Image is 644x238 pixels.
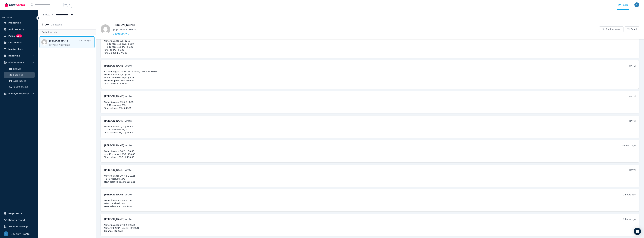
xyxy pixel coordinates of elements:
span: [PERSON_NAME] [104,193,124,196]
a: Inbox [43,13,50,16]
a: Applications [4,78,35,84]
pre: Water balance 30/7: $ 118.65 +$40 received 13/8 New Balance at 13/8 $158.65 [104,174,636,183]
span: wrote [125,95,132,98]
pre: Water balance 19/6: $ -1.35 + $ 40 received 2/7: Total balance 2/7: $ 38.65 [104,101,636,110]
span: Help centre [8,212,22,215]
span: [PERSON_NAME] [104,64,124,67]
a: Help centre [2,210,36,216]
a: Tenant checks [4,84,35,90]
pre: Confirming you have the following credit for water. Water balance 7/5: $259 + $ 40 received 21/5:... [104,36,636,54]
a: Enquiries [4,72,35,78]
pre: Water balance 13/8: $ 158.65 +$40 received 27/8 New Balance at 27/8 $198.65 [104,199,636,208]
a: Refer a friend [2,217,36,223]
span: Send message [606,28,621,31]
span: wrote [125,193,132,196]
a: View tenancy [113,32,129,35]
pre: Water balance 2/7: $ 38.65 + $ 40 received 16/7: Total balance 16/7: $ 78.65 [104,125,636,134]
button: Send message [599,27,623,32]
button: Manage property [2,91,36,97]
a: Marketplace [2,46,36,52]
span: Email [631,28,637,31]
div: Inbox [618,3,628,6]
div: Open Intercom Messenger [634,228,641,235]
span: [PERSON_NAME] [11,232,30,236]
h2: Inbox [42,22,49,27]
span: Find a tenant [8,61,24,64]
pre: Confirming you have the following credit for water. Water balance 4/6: $339 + $ 40 received 18/6:... [104,70,636,85]
span: [PERSON_NAME] [104,218,124,221]
span: wrote [125,119,132,122]
span: Documents [8,41,22,44]
img: Danielle Hamilton [101,24,110,34]
span: Manage property [8,92,29,95]
span: Pulse [8,34,15,38]
h1: [PERSON_NAME] [113,23,599,27]
a: PulseBETA [2,33,36,39]
pre: Water balance 16/7: $ 78.65 + $ 40 received 30/7: 118.65 Total balance 30/7: $ 118.65 [104,150,636,159]
span: Applications [13,79,33,83]
span: wrote [125,218,132,221]
span: Tenant checks [13,85,33,89]
span: Properties [8,21,21,25]
a: Account settings [2,224,36,230]
span: [PERSON_NAME] [104,144,124,147]
button: Find a tenant [2,59,36,65]
img: Jason Strange [634,2,639,7]
span: [STREET_ADDRESS] [116,28,599,31]
span: k [69,4,70,6]
a: Email [625,26,639,32]
span: [PERSON_NAME] [104,119,124,122]
time: [DATE] [629,120,636,122]
span: Reporting [8,54,20,58]
a: Properties [2,20,36,26]
span: ORGANISE [2,16,12,19]
nav: Message list [38,35,96,49]
img: Jason Strange [4,231,8,236]
time: [DATE] [629,169,636,171]
time: 2 hours ago [623,218,636,220]
span: Add property [8,28,24,31]
time: 2 hours ago [623,193,636,196]
span: wrote [125,64,132,67]
span: Account settings [8,225,28,228]
a: [PERSON_NAME]2 hours ago[STREET_ADDRESS]. [49,39,91,46]
time: [DATE] [629,95,636,98]
img: RentBetter [5,3,25,7]
span: Refer a friend [8,218,25,222]
span: Marketplace [8,47,23,51]
span: [PERSON_NAME] [104,95,124,98]
span: Ctrl [63,3,68,7]
pre: Water balance 27/8: $ 198.65 Water [PERSON_NAME]: ($424.46) Balance: ($225.81) [104,223,636,232]
span: BETA [16,34,22,37]
span: Listings [13,67,33,71]
span: Enquiries [13,73,33,77]
a: Documents [2,40,36,46]
span: wrote [125,144,132,147]
span: 1 message [51,24,62,26]
div: Sorted by date [38,29,96,35]
button: Reporting [2,53,36,59]
nav: Breadcrumb [38,10,78,20]
span: wrote [125,169,132,171]
span: View tenancy [113,32,127,35]
a: Listings [4,66,35,72]
span: [PERSON_NAME] [104,169,124,171]
a: Add property [2,26,36,32]
time: [DATE] [629,65,636,67]
time: a month ago [622,144,636,147]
